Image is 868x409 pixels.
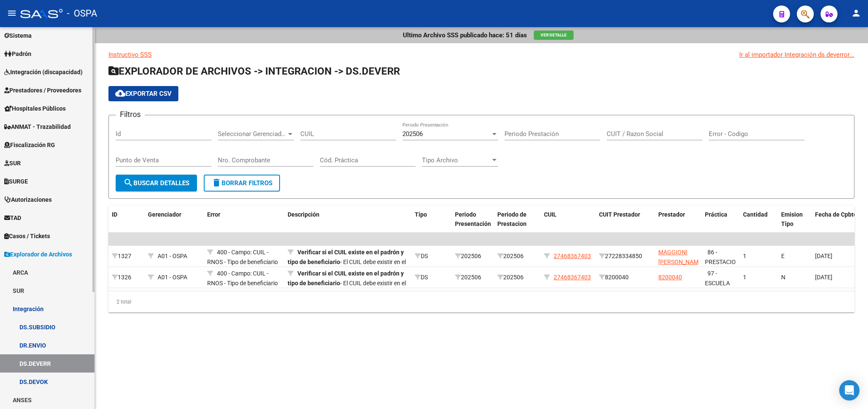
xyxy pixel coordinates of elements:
div: 8200040 [599,273,652,282]
span: Periodo Presentación [455,211,491,228]
strong: Verificar si el CUIL existe en el padrón y tipo de beneficiario [288,249,404,265]
datatable-header-cell: Gerenciador [144,206,204,234]
span: Tipo Archivo [422,156,491,164]
span: Padrón [4,49,31,58]
span: A01 - OSPA [158,274,187,281]
mat-icon: person [851,8,861,18]
datatable-header-cell: Emision Tipo [778,206,812,234]
span: Autorizaciones [4,195,52,204]
div: DS [415,273,448,282]
span: - El CUIL debe existir en el padrón de la Obra Social, y no debe ser del tipo beneficiario adhere... [288,270,406,315]
span: Tipo [415,211,427,218]
span: CUIT Prestador [599,211,640,218]
span: - El CUIL debe existir en el padrón de la Obra Social, y no debe ser del tipo beneficiario adhere... [288,249,406,294]
datatable-header-cell: Tipo [411,206,452,234]
datatable-header-cell: Práctica [702,206,740,234]
h3: Filtros [116,109,145,120]
span: Periodo de Prestacion [497,211,527,228]
span: 27468367403 [554,253,591,259]
span: N [781,274,785,281]
strong: Verificar si el CUIL existe en el padrón y tipo de beneficiario [288,270,404,287]
span: Prestadores / Proveedores [4,86,81,95]
datatable-header-cell: Prestador [655,206,702,234]
button: Borrar Filtros [204,175,280,192]
span: Borrar Filtros [211,179,272,187]
mat-icon: cloud_download [115,88,125,98]
span: ID [112,211,117,218]
span: Seleccionar Gerenciador [218,130,286,138]
span: Error [207,211,220,218]
span: Prestador [658,211,685,218]
span: E [781,253,785,259]
span: 27468367403 [554,274,591,281]
datatable-header-cell: Periodo Presentación [452,206,494,234]
span: Práctica [705,211,727,218]
span: Ver Detalle [541,33,567,37]
span: Buscar Detalles [123,179,189,187]
mat-icon: search [123,178,133,188]
div: Ir al importador Integración ds.deverror... [739,50,854,59]
div: 2 total [108,291,854,312]
datatable-header-cell: ID [108,206,144,234]
span: 400 - Campo: CUIL - RNOS - Tipo de beneficiario [207,270,278,287]
datatable-header-cell: Descripción [284,206,411,234]
mat-icon: menu [7,8,17,18]
span: 1 [743,274,746,281]
span: 202506 [402,130,423,138]
span: Hospitales Públicos [4,104,66,113]
div: 202506 [497,273,537,282]
span: Integración (discapacidad) [4,67,83,77]
span: ANMAT - Trazabilidad [4,122,71,131]
button: Buscar Detalles [116,175,197,192]
div: 1327 [112,251,141,261]
datatable-header-cell: Error [204,206,284,234]
span: 8200040 [658,274,682,281]
button: Ver Detalle [534,31,574,40]
span: Exportar CSV [115,90,172,97]
div: Open Intercom Messenger [839,380,860,401]
div: DS [415,251,448,261]
span: MAGGIONI [PERSON_NAME] [658,249,704,265]
span: [DATE] [815,274,832,281]
span: Cantidad [743,211,768,218]
div: 1326 [112,273,141,282]
span: Fecha de Cpbte. [815,211,859,218]
datatable-header-cell: CUIT Prestador [596,206,655,234]
span: SURGE [4,177,28,186]
button: Exportar CSV [108,86,178,101]
span: Descripción [288,211,319,218]
span: 1 [743,253,746,259]
span: Gerenciador [148,211,181,218]
div: 202506 [455,251,491,261]
span: Fiscalización RG [4,140,55,150]
mat-icon: delete [211,178,222,188]
datatable-header-cell: CUIL [541,206,596,234]
p: Ultimo Archivo SSS publicado hace: 51 días [403,31,527,40]
span: CUIL [544,211,557,218]
datatable-header-cell: Cantidad [740,206,778,234]
div: 202506 [455,273,491,282]
span: 400 - Campo: CUIL - RNOS - Tipo de beneficiario [207,249,278,265]
span: EXPLORADOR DE ARCHIVOS -> INTEGRACION -> DS.DEVERR [108,65,400,77]
span: A01 - OSPA [158,253,187,259]
datatable-header-cell: Periodo de Prestacion [494,206,541,234]
span: Casos / Tickets [4,231,50,241]
a: Instructivo SSS [108,51,152,58]
span: TAD [4,213,21,223]
span: - OSPA [67,4,97,23]
div: 27228334850 [599,251,652,261]
span: SUR [4,159,21,168]
span: Emision Tipo [781,211,803,228]
span: Sistema [4,31,32,40]
span: Explorador de Archivos [4,250,72,259]
div: 202506 [497,251,537,261]
span: [DATE] [815,253,832,259]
